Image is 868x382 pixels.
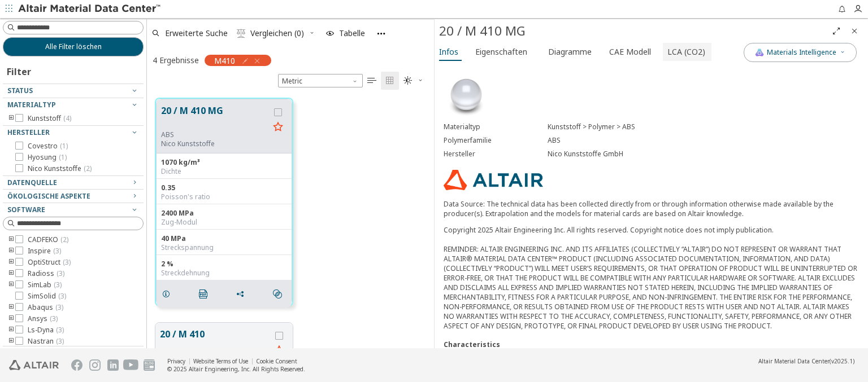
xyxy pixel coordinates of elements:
[7,314,15,323] i: toogle group
[58,291,66,301] span: ( 3 )
[55,302,63,312] span: ( 3 )
[268,283,292,305] button: Similar search
[3,190,144,203] button: Ökologische Aspekte
[444,199,859,218] p: Data Source: The technical data has been collected directly from or through information otherwise...
[278,74,363,87] span: Metric
[548,122,859,131] div: Kunststoff > Polymer > ABS
[399,72,428,90] button: Theme
[363,72,381,90] button: Table View
[84,164,92,173] span: ( 2 )
[18,3,162,15] img: Altair Material Data Center
[28,235,68,244] span: CADFEKO
[28,142,68,151] span: Covestro
[444,340,859,349] div: Characteristics
[28,269,64,278] span: Radioss
[28,292,66,301] span: SimSolid
[193,357,248,365] a: Website Terms of Use
[444,225,859,331] div: Copyright 2025 Altair Engineering Inc. All rights reserved. Copyright notice does not imply publi...
[7,114,15,123] i: toogle group
[548,150,859,159] div: Nico Kunststoffe GmbH
[444,136,548,145] div: Polymerfamilie
[7,100,56,109] span: Materialtyp
[3,56,37,84] div: Filter
[667,43,705,61] span: LCA (CO2)
[147,90,434,349] div: grid
[160,327,270,354] button: 20 / M 410
[161,209,287,218] div: 2400 MPa
[167,357,185,365] a: Privacy
[60,141,68,151] span: ( 1 )
[7,86,33,95] span: Status
[367,76,376,85] i: 
[609,43,651,61] span: CAE Modell
[161,218,287,227] div: Zug-Modul
[7,247,15,256] i: toogle group
[28,280,62,289] span: SimLab
[3,176,144,190] button: Datenquelle
[767,48,836,57] span: Materials Intelligence
[28,314,58,323] span: Ansys
[214,55,235,65] span: M410
[548,136,859,145] div: ABS
[7,178,57,187] span: Datenquelle
[269,118,287,137] button: Favorite
[153,55,199,65] div: 4 Ergebnisse
[157,283,180,305] button: Details
[475,43,527,61] span: Eigenschaften
[28,153,67,162] span: Hyosung
[755,48,764,57] img: AI Copilot
[63,257,71,267] span: ( 3 )
[161,183,287,192] div: 0.35
[161,139,269,148] p: Nico Kunststoffe
[256,357,297,365] a: Cookie Consent
[161,269,287,278] div: Streckdehnung
[278,74,363,87] div: Unit System
[50,314,58,323] span: ( 3 )
[231,283,254,305] button: Share
[63,113,71,123] span: ( 4 )
[439,22,827,40] div: 20 / M 410 MG
[744,43,857,62] button: AI CopilotMaterials Intelligence
[57,269,64,278] span: ( 3 )
[56,325,64,335] span: ( 3 )
[28,258,71,267] span: OptiStruct
[7,280,15,289] i: toogle group
[385,76,394,85] i: 
[7,235,15,244] i: toogle group
[758,357,830,365] span: Altair Material Data Center
[7,326,15,335] i: toogle group
[54,280,62,289] span: ( 3 )
[199,289,208,298] i: 
[59,152,67,162] span: ( 1 )
[7,128,50,137] span: Hersteller
[60,235,68,244] span: ( 2 )
[28,247,61,256] span: Inspire
[845,22,863,40] button: Close
[161,104,269,130] button: 20 / M 410 MG
[403,76,413,85] i: 
[45,42,102,51] span: Alle Filter löschen
[161,167,287,176] div: Dichte
[7,269,15,278] i: toogle group
[237,29,246,38] i: 
[758,357,854,365] div: (v2025.1)
[827,22,845,40] button: Full Screen
[444,150,548,159] div: Hersteller
[3,37,144,56] button: Alle Filter löschen
[161,243,287,252] div: Streckspannung
[3,84,144,98] button: Status
[161,260,287,269] div: 2 %
[161,234,287,243] div: 40 MPa
[161,192,287,201] div: Poisson's ratio
[3,203,144,217] button: Software
[7,337,15,346] i: toogle group
[165,29,228,37] span: Erweiterte Suche
[270,342,288,360] button: Favorite
[339,29,365,37] span: Tabelle
[53,246,61,256] span: ( 3 )
[194,283,218,305] button: PDF Download
[444,73,489,118] img: Material Type Image
[7,205,45,214] span: Software
[7,191,90,201] span: Ökologische Aspekte
[9,360,59,370] img: Altair Engineering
